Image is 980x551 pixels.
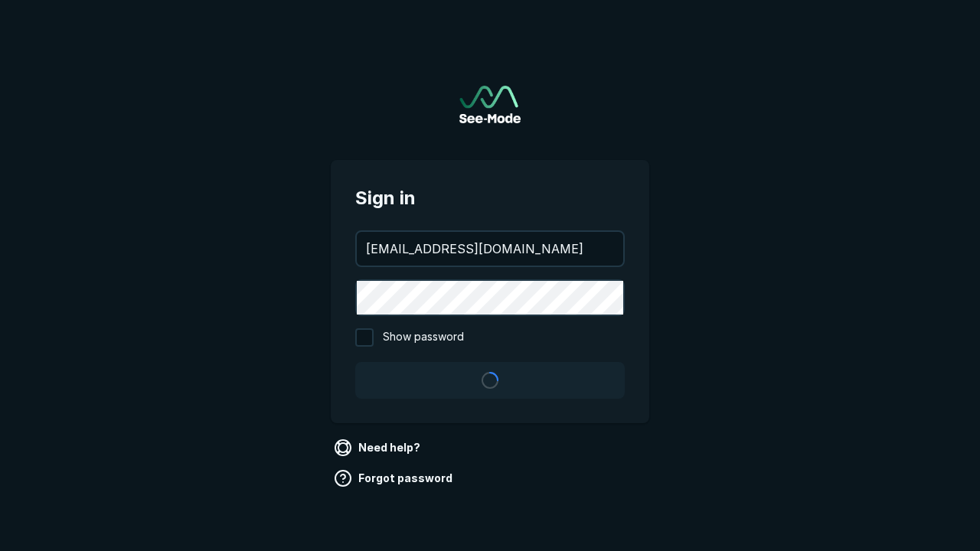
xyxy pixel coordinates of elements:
img: See-Mode Logo [459,86,521,123]
a: Need help? [331,435,426,460]
span: Show password [383,328,464,347]
span: Sign in [355,184,625,212]
input: your@email.com [357,232,623,266]
a: Go to sign in [459,86,521,123]
a: Forgot password [331,466,459,491]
